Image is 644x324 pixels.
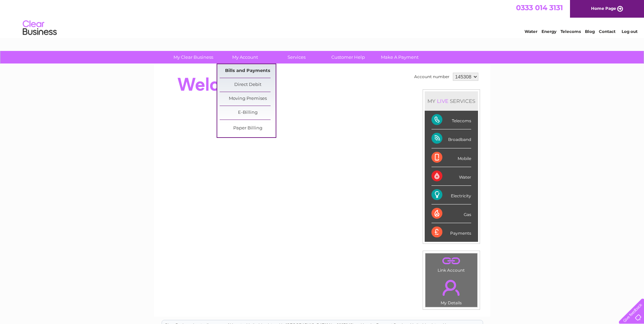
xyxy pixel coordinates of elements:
[599,29,615,34] a: Contact
[431,129,471,148] div: Broadband
[431,111,471,129] div: Telecoms
[431,223,471,241] div: Payments
[431,148,471,167] div: Mobile
[431,186,471,204] div: Electricity
[525,29,537,34] a: Water
[320,51,376,64] a: Customer Help
[425,253,478,274] td: Link Account
[431,167,471,186] div: Water
[162,4,483,33] div: Clear Business is a trading name of Verastar Limited (registered in [GEOGRAPHIC_DATA] No. 3667643...
[431,204,471,223] div: Gas
[541,29,556,34] a: Energy
[425,91,478,111] div: MY SERVICES
[622,29,638,34] a: Log out
[516,3,563,12] a: 0333 014 3131
[220,122,276,135] a: Paper Billing
[425,274,478,307] td: My Details
[585,29,595,34] a: Blog
[372,51,428,64] a: Make A Payment
[220,106,276,120] a: E-Billing
[220,64,276,78] a: Bills and Payments
[217,51,273,64] a: My Account
[412,71,451,83] td: Account number
[436,98,450,104] div: LIVE
[220,78,276,92] a: Direct Debit
[427,255,476,267] a: .
[427,276,476,300] a: .
[220,92,276,106] a: Moving Premises
[269,51,325,64] a: Services
[560,29,581,34] a: Telecoms
[165,51,221,64] a: My Clear Business
[22,18,57,38] img: logo.png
